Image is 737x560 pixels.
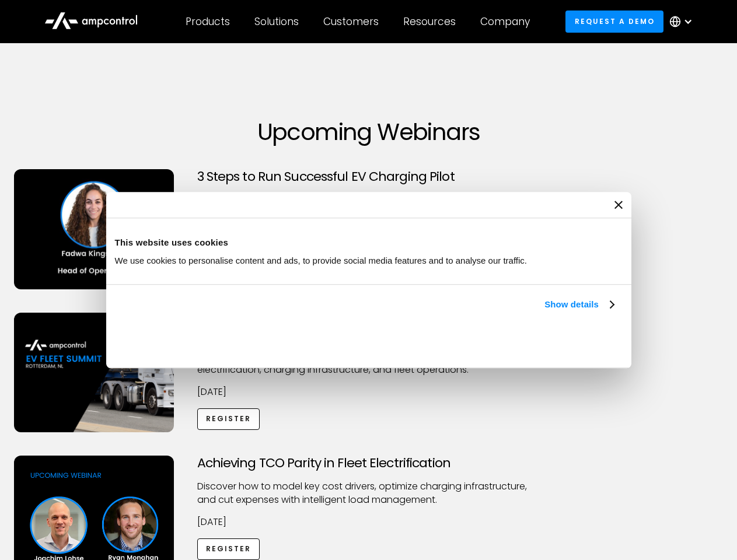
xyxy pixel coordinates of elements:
[186,15,230,28] div: Products
[565,10,663,32] a: Request a demo
[197,386,540,398] p: [DATE]
[254,15,299,28] div: Solutions
[115,236,623,250] div: This website uses cookies
[197,538,260,560] a: Register
[197,480,540,506] p: Discover how to model key cost drivers, optimize charging infrastructure, and cut expenses with i...
[544,297,613,311] a: Show details
[403,15,456,28] div: Resources
[115,256,528,265] span: We use cookies to personalise content and ads, to provide social media features and to analyse ou...
[197,169,540,184] h3: 3 Steps to Run Successful EV Charging Pilot
[14,118,724,146] h1: Upcoming Webinars
[197,456,540,471] h3: Achieving TCO Parity in Fleet Electrification
[323,15,379,28] div: Customers
[450,325,618,359] button: Okay
[197,408,260,430] a: Register
[197,516,540,528] p: [DATE]
[614,201,623,209] button: Close banner
[480,15,530,28] div: Company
